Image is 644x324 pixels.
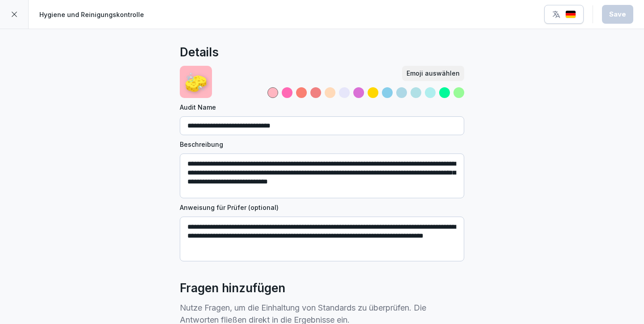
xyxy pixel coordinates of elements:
[180,203,464,212] label: Anweisung für Prüfer (optional)
[184,68,208,96] p: 🧽
[407,68,460,78] div: Emoji auswählen
[180,279,285,297] h2: Fragen hinzufügen
[402,66,464,81] button: Emoji auswählen
[602,5,633,24] button: Save
[180,140,464,149] label: Beschreibung
[180,102,464,112] label: Audit Name
[565,10,576,19] img: de.svg
[39,10,144,19] p: Hygiene und Reinigungskontrolle
[180,43,219,61] h2: Details
[609,9,626,19] div: Save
